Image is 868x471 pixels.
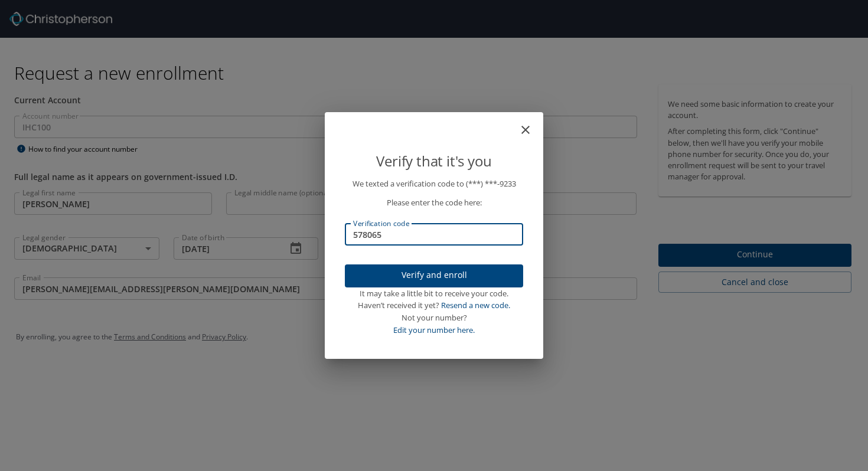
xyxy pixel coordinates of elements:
button: close [524,117,539,131]
div: Not your number? [345,312,523,324]
div: Haven’t received it yet? [345,299,523,312]
span: Verify and enroll [354,268,514,283]
a: Resend a new code. [441,300,510,310]
p: Verify that it's you [345,150,523,172]
p: We texted a verification code to (***) ***- 9233 [345,178,523,190]
p: Please enter the code here: [345,197,523,209]
button: Verify and enroll [345,264,523,287]
a: Edit your number here. [393,325,475,335]
div: It may take a little bit to receive your code. [345,287,523,300]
